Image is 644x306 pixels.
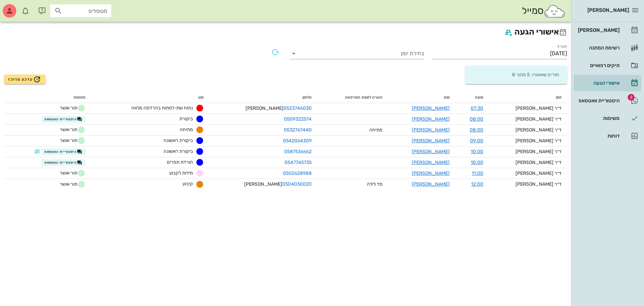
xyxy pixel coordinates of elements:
span: הערה לצוות המרפאה [345,95,383,100]
span: שם [444,95,450,100]
a: 09:00 [470,138,483,144]
a: 08:00 [470,127,483,133]
th: יומן [489,92,567,103]
span: תג [628,94,635,101]
a: 0547745735 [285,160,312,165]
a: 10:00 [471,160,483,165]
a: [PERSON_NAME] [412,105,450,111]
a: תגהיסטוריית וואטסאפ [574,93,641,109]
button: היסטוריית וואטסאפ [41,116,85,123]
span: תור אושר [60,126,85,134]
div: ד״ר [PERSON_NAME] [494,126,562,134]
button: עדכון מרוכז [4,75,45,84]
img: SmileCloud logo [544,4,566,18]
div: ד״ר [PERSON_NAME] [494,105,562,112]
div: ד״ר [PERSON_NAME] [494,148,562,155]
div: ד״ר [PERSON_NAME] [494,170,562,177]
span: תג [20,5,24,9]
span: סוג [198,95,204,100]
span: שעה [475,95,483,100]
span: ביקורת [179,116,193,122]
a: [PERSON_NAME] [412,181,450,187]
th: סטטוס [4,92,91,103]
span: מידות לקבוע [169,170,193,176]
div: מתיחה [332,126,383,134]
th: הערה לצוות המרפאה [317,92,388,103]
a: 07:30 [471,105,483,111]
a: 12:00 [471,181,483,187]
div: דוחות [577,133,620,139]
span: קיבוע [182,181,193,187]
a: [PERSON_NAME] [412,138,450,144]
button: היסטוריית וואטסאפ [41,148,85,155]
a: אישורי הגעה [574,75,641,91]
div: היסטוריית וואטסאפ [577,98,620,103]
a: 0504030020 [282,181,312,187]
span: טלפון [303,95,312,100]
div: ד״ר [PERSON_NAME] [494,116,562,123]
th: טלפון [209,92,317,103]
a: [PERSON_NAME] [574,22,641,38]
div: ד״ר [PERSON_NAME] [494,137,562,144]
h2: אישורי הגעה [4,26,567,39]
span: סטטוס [74,95,85,100]
div: תיקים רפואיים [577,63,620,68]
span: תור אושר [60,169,85,177]
span: נתוח שתי לסתות בהרדמה מלאה [131,105,193,111]
span: תור אושר [60,104,85,112]
a: רשימת המתנה [574,40,641,56]
span: עדכון מרוכז [8,75,41,83]
th: שעה [455,92,489,103]
div: ד״ר [PERSON_NAME] [494,181,562,188]
span: ביקורת ראשונה [163,138,193,143]
a: [PERSON_NAME] [412,127,450,133]
a: 11:00 [472,170,483,176]
a: 0542064309 [283,138,312,144]
div: [PERSON_NAME] [577,27,620,33]
a: 0587536662 [284,149,312,155]
a: [PERSON_NAME] [412,149,450,155]
a: [PERSON_NAME] [412,160,450,165]
a: 0523746030 [284,105,312,111]
span: היסטוריית וואטסאפ [44,160,82,165]
div: משימות [577,116,620,121]
a: משימות [574,110,641,126]
div: בחירת יומן [290,48,424,59]
a: 0532767440 [284,127,312,133]
span: תור אושר [60,137,85,145]
div: סמייל [522,4,566,18]
span: ביקורת ראשונה [163,148,193,154]
a: דוחות [574,128,641,144]
div: רשימת המתנה [577,45,620,50]
span: היסטוריית וואטסאפ [44,117,82,122]
a: 10:00 [471,149,483,155]
span: היסטוריית וואטסאפ [44,149,82,155]
label: תאריך [557,44,567,49]
span: תור אושר [60,180,85,188]
div: [PERSON_NAME] [215,105,312,112]
span: הורדת תפרים [167,159,193,165]
div: ד״ר [PERSON_NAME] [494,159,562,166]
button: היסטוריית וואטסאפ [41,159,85,166]
div: תורים שאושרו: 5 מתוך 8 [468,66,564,84]
a: תיקים רפואיים [574,57,641,74]
span: מתיחה [180,127,193,132]
div: אישורי הגעה [577,80,620,86]
a: 0502628988 [283,170,312,176]
div: סד לילה [332,181,383,188]
th: סוג [91,92,209,103]
a: 0509322574 [284,116,312,122]
span: [PERSON_NAME] [587,7,629,13]
a: 08:00 [470,116,483,122]
th: שם [388,92,455,103]
a: [PERSON_NAME] [412,170,450,176]
span: יומן [556,95,562,100]
div: [PERSON_NAME] [215,181,312,188]
a: [PERSON_NAME] [412,116,450,122]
